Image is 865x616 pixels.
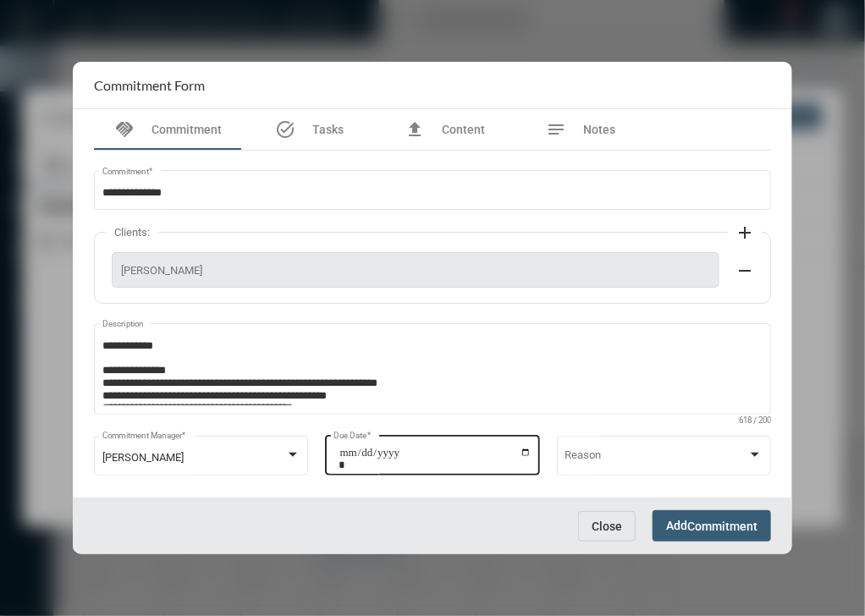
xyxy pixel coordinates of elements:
[443,123,486,136] span: Content
[94,77,205,93] h2: Commitment Form
[666,519,758,532] span: Add
[114,119,135,140] mat-icon: handshake
[276,119,296,140] mat-icon: task_alt
[106,226,158,239] label: Clients:
[583,123,615,136] span: Notes
[546,119,566,140] mat-icon: notes
[592,520,622,533] span: Close
[653,510,771,542] button: AddCommitment
[405,119,426,140] mat-icon: file_upload
[578,511,636,542] button: Close
[121,264,710,277] span: [PERSON_NAME]
[152,123,222,136] span: Commitment
[735,223,755,243] mat-icon: add
[739,416,771,426] mat-hint: 618 / 200
[102,451,184,464] span: [PERSON_NAME]
[313,123,344,136] span: Tasks
[687,520,758,533] span: Commitment
[735,261,755,281] mat-icon: remove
